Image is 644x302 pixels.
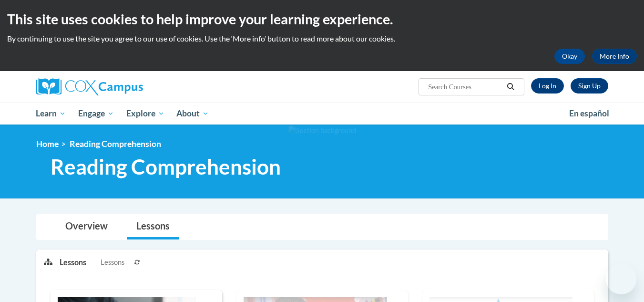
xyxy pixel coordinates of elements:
[7,33,637,44] p: By continuing to use the site you agree to our use of cookies. Use the ‘More info’ button to read...
[60,257,86,268] p: Lessons
[554,49,585,64] button: Okay
[120,103,171,125] a: Explore
[36,108,66,119] span: Learn
[51,154,281,179] span: Reading Comprehension
[127,214,179,240] a: Lessons
[176,108,209,119] span: About
[22,103,623,125] div: Main menu
[606,264,636,294] iframe: Button to launch messaging window
[36,139,59,149] a: Home
[36,78,143,95] img: Cox Campus
[592,49,637,64] a: More Info
[56,214,117,240] a: Overview
[36,78,217,95] a: Cox Campus
[78,108,114,119] span: Engage
[30,103,72,125] a: Learn
[531,78,564,94] a: Log In
[72,103,120,125] a: Engage
[70,139,161,149] span: Reading Comprehension
[170,103,215,125] a: About
[126,108,164,119] span: Explore
[101,257,124,268] span: Lessons
[427,81,503,93] input: Search Courses
[571,78,608,94] a: Register
[563,104,615,124] a: En español
[569,108,609,118] span: En español
[288,125,356,136] img: Section background
[503,81,518,93] button: Search
[7,10,637,29] h2: This site uses cookies to help improve your learning experience.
